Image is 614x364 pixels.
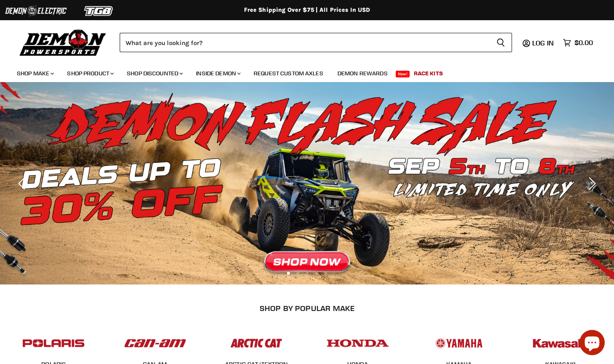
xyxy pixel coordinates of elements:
[120,33,512,52] form: Product
[67,3,131,19] img: TGB Logo 2
[17,27,109,57] img: Demon Powersports
[120,33,490,52] input: Search
[315,272,318,275] li: Page dot 4
[574,39,593,47] span: $0.00
[577,330,607,357] inbox-online-store-chat: Shopify online store chat
[324,272,327,275] li: Page dot 5
[11,65,59,82] a: Shop Make
[122,330,188,356] img: POPULAR_MAKE_logo_1_adc20308-ab24-48c4-9fac-e3c1a623d575.jpg
[15,175,32,192] button: Previous
[21,330,86,356] img: POPULAR_MAKE_logo_2_dba48cf1-af45-46d4-8f73-953a0f002620.jpg
[426,330,492,356] img: POPULAR_MAKE_logo_5_20258e7f-293c-4aac-afa8-159eaa299126.jpg
[528,330,593,356] img: POPULAR_MAKE_logo_6_76e8c46f-2d1e-4ecc-b320-194822857d41.jpg
[61,65,119,82] a: Shop Product
[306,272,308,275] li: Page dot 3
[396,71,410,77] span: New!
[121,65,188,82] a: Shop Discounted
[528,39,559,47] a: Log in
[408,65,449,82] a: Race Kits
[4,3,67,19] img: Demon Electric Logo 2
[532,39,554,47] span: Log in
[582,175,599,192] button: Next
[247,65,330,82] a: Request Custom Axles
[190,65,246,82] a: Inside Demon
[331,65,394,82] a: Demon Rewards
[223,330,289,356] img: POPULAR_MAKE_logo_3_027535af-6171-4c5e-a9bc-f0eccd05c5d6.jpg
[287,272,290,275] li: Page dot 1
[559,37,597,49] a: $0.00
[296,272,299,275] li: Page dot 2
[490,33,512,52] button: Search
[11,61,591,82] ul: Main menu
[11,304,604,313] h2: SHOP BY POPULAR MAKE
[325,330,391,356] img: POPULAR_MAKE_logo_4_4923a504-4bac-4306-a1be-165a52280178.jpg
